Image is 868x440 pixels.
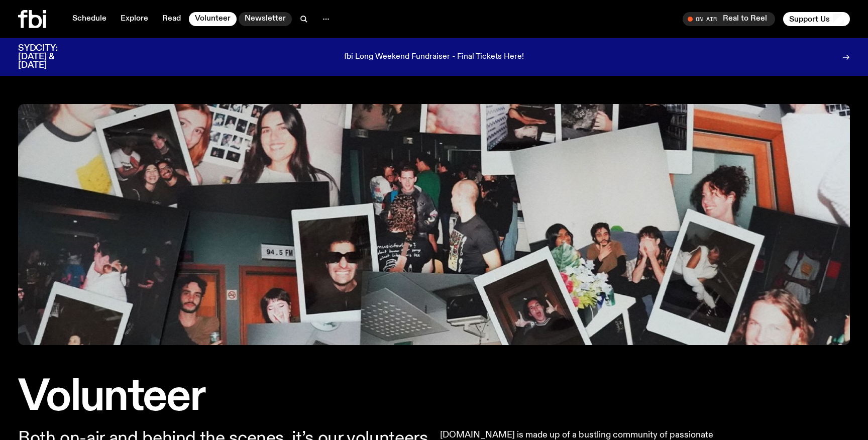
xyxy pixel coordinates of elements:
[789,15,830,24] span: Support Us
[66,12,113,26] a: Schedule
[683,12,775,26] button: On AirReal to Reel
[18,44,82,70] h3: SYDCITY: [DATE] & [DATE]
[344,53,524,62] p: fbi Long Weekend Fundraiser - Final Tickets Here!
[18,377,428,418] h1: Volunteer
[115,12,154,26] a: Explore
[189,12,237,26] a: Volunteer
[18,104,850,345] img: A collage of photographs and polaroids showing FBI volunteers.
[156,12,187,26] a: Read
[239,12,292,26] a: Newsletter
[783,12,850,26] button: Support Us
